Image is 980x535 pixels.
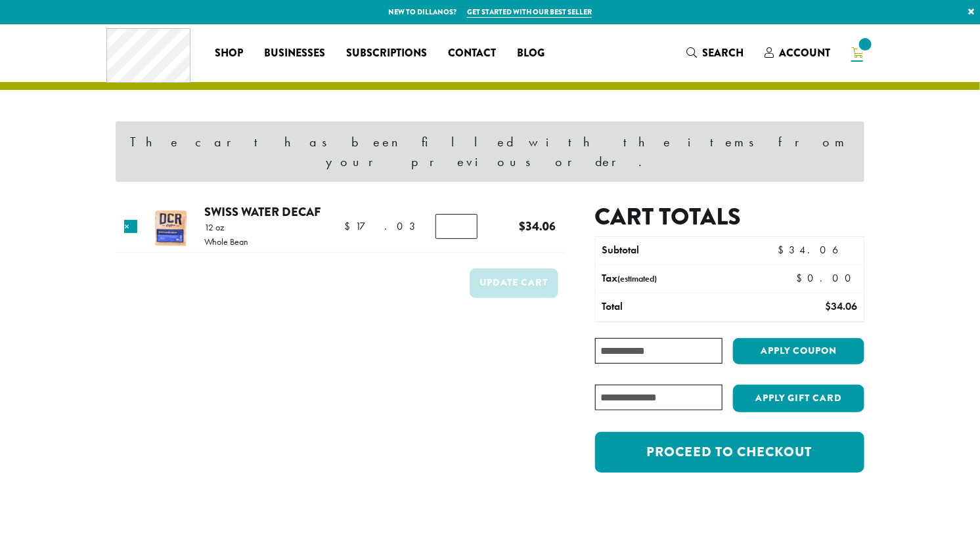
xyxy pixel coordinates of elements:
[796,271,857,285] bdi: 0.00
[467,7,592,18] a: Get started with our best seller
[520,217,556,235] bdi: 34.06
[204,223,248,232] p: 12 oz
[520,217,526,235] span: $
[595,432,864,473] a: Proceed to checkout
[595,203,864,231] h2: Cart totals
[596,265,786,293] th: Tax
[517,45,545,62] span: Blog
[124,220,137,233] a: Remove this item
[448,45,496,62] span: Contact
[344,219,355,233] span: $
[702,45,744,60] span: Search
[825,299,831,313] span: $
[435,214,478,239] input: Product quantity
[264,45,325,62] span: Businesses
[204,237,248,246] p: Whole Bean
[116,121,864,182] div: The cart has been filled with the items from your previous order.
[596,237,757,265] th: Subtotal
[204,43,254,64] a: Shop
[778,243,857,257] bdi: 34.06
[470,268,558,298] button: Update cart
[344,219,420,233] bdi: 17.03
[796,271,807,285] span: $
[346,45,427,62] span: Subscriptions
[676,42,754,64] a: Search
[204,203,321,221] a: Swiss Water Decaf
[596,293,757,321] th: Total
[215,45,243,62] span: Shop
[618,273,657,284] small: (estimated)
[150,206,192,249] img: Swiss Water Decaf by Dillanos Coffee Roasters
[733,385,864,412] button: Apply Gift Card
[825,299,857,313] bdi: 34.06
[733,338,864,365] button: Apply coupon
[779,45,830,60] span: Account
[778,243,789,257] span: $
